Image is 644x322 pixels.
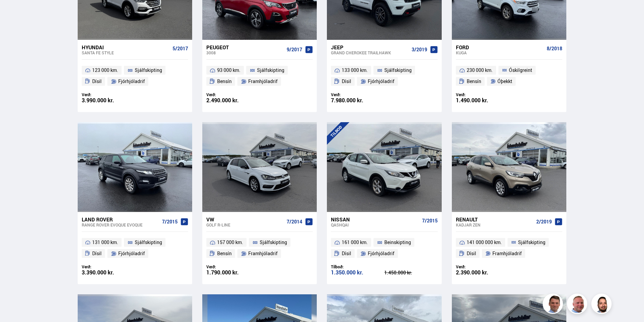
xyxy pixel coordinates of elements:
[206,44,284,50] div: Peugeot
[456,44,544,50] div: Ford
[456,216,534,222] div: Renault
[509,66,532,74] span: Óskilgreint
[456,270,509,275] div: 2.390.000 kr.
[412,47,427,52] span: 3/2019
[384,66,412,74] span: Sjálfskipting
[331,98,384,103] div: 7.980.000 kr.
[248,77,278,85] span: Framhjóladrif
[82,98,135,103] div: 3.990.000 kr.
[206,270,260,275] div: 1.790.000 kr.
[217,249,232,258] span: Bensín
[206,50,284,55] div: 3008
[287,47,302,52] span: 9/2017
[452,40,566,112] a: Ford Kuga 8/2018 230 000 km. Óskilgreint Bensín Óþekkt Verð: 1.490.000 kr.
[173,46,188,51] span: 5/2017
[456,50,544,55] div: Kuga
[78,212,192,284] a: Land Rover Range Rover Evoque EVOQUE 7/2015 131 000 km. Sjálfskipting Dísil Fjórhjóladrif Verð: 3...
[202,212,317,284] a: VW Golf R-LINE 7/2014 157 000 km. Sjálfskipting Bensín Framhjóladrif Verð: 1.790.000 kr.
[92,238,118,246] span: 131 000 km.
[260,238,287,246] span: Sjálfskipting
[536,219,552,224] span: 2/2019
[206,222,284,227] div: Golf R-LINE
[456,222,534,227] div: Kadjar ZEN
[217,66,240,74] span: 93 000 km.
[78,40,192,112] a: Hyundai Santa Fe STYLE 5/2017 123 000 km. Sjálfskipting Dísil Fjórhjóladrif Verð: 3.990.000 kr.
[327,212,441,284] a: Nissan Qashqai 7/2015 161 000 km. Beinskipting Dísil Fjórhjóladrif Tilboð: 1.350.000 kr. 1.450.00...
[456,92,509,97] div: Verð:
[206,264,260,269] div: Verð:
[497,77,512,85] span: Óþekkt
[342,249,351,258] span: Dísil
[82,44,170,50] div: Hyundai
[92,249,102,258] span: Dísil
[467,77,481,85] span: Bensín
[118,249,145,258] span: Fjórhjóladrif
[547,46,562,51] span: 8/2018
[384,270,438,275] div: 1.450.000 kr.
[492,249,522,258] span: Framhjóladrif
[82,50,170,55] div: Santa Fe STYLE
[217,77,232,85] span: Bensín
[331,216,419,222] div: Nissan
[331,44,409,50] div: Jeep
[568,295,588,315] img: siFngHWaQ9KaOqBr.png
[467,238,502,246] span: 141 000 000 km.
[368,77,394,85] span: Fjórhjóladrif
[92,66,118,74] span: 123 000 km.
[82,222,159,227] div: Range Rover Evoque EVOQUE
[544,295,564,315] img: FbJEzSuNWCJXmdc-.webp
[135,66,162,74] span: Sjálfskipting
[82,264,135,269] div: Verð:
[342,66,368,74] span: 133 000 km.
[384,238,411,246] span: Beinskipting
[331,50,409,55] div: Grand Cherokee TRAILHAWK
[518,238,545,246] span: Sjálfskipting
[342,77,351,85] span: Dísil
[368,249,394,258] span: Fjórhjóladrif
[248,249,278,258] span: Framhjóladrif
[422,218,438,223] span: 7/2015
[92,77,102,85] span: Dísil
[206,216,284,222] div: VW
[202,40,317,112] a: Peugeot 3008 9/2017 93 000 km. Sjálfskipting Bensín Framhjóladrif Verð: 2.490.000 kr.
[331,222,419,227] div: Qashqai
[287,219,302,224] span: 7/2014
[82,270,135,275] div: 3.390.000 kr.
[331,264,384,269] div: Tilboð:
[82,216,159,222] div: Land Rover
[206,98,260,103] div: 2.490.000 kr.
[82,92,135,97] div: Verð:
[5,3,26,23] button: Open LiveChat chat widget
[331,270,384,275] div: 1.350.000 kr.
[467,249,476,258] span: Dísil
[467,66,493,74] span: 230 000 km.
[135,238,162,246] span: Sjálfskipting
[217,238,243,246] span: 157 000 km.
[327,40,441,112] a: Jeep Grand Cherokee TRAILHAWK 3/2019 133 000 km. Sjálfskipting Dísil Fjórhjóladrif Verð: 7.980.00...
[592,295,613,315] img: nhp88E3Fdnt1Opn2.png
[257,66,284,74] span: Sjálfskipting
[456,264,509,269] div: Verð:
[342,238,368,246] span: 161 000 km.
[162,219,178,224] span: 7/2015
[206,92,260,97] div: Verð:
[452,212,566,284] a: Renault Kadjar ZEN 2/2019 141 000 000 km. Sjálfskipting Dísil Framhjóladrif Verð: 2.390.000 kr.
[118,77,145,85] span: Fjórhjóladrif
[331,92,384,97] div: Verð:
[456,98,509,103] div: 1.490.000 kr.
